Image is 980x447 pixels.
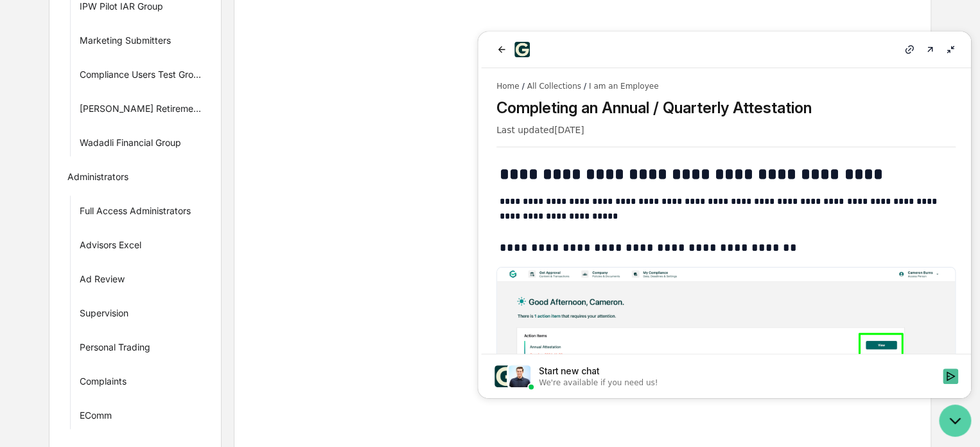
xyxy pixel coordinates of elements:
[80,69,203,84] div: Compliance Users Test Group
[80,410,112,425] div: EComm
[80,273,125,289] div: Ad Review
[80,342,150,357] div: Personal Trading
[80,103,203,118] div: [PERSON_NAME] Retirement Experience
[939,405,974,439] iframe: Open customer support
[80,1,163,16] div: IPW Pilot IAR Group
[481,32,971,398] iframe: Customer support window
[80,239,141,255] div: Advisors Excel
[67,171,128,187] div: Administrators
[80,376,127,391] div: Complaints
[80,205,191,221] div: Full Access Administrators
[80,35,171,50] div: Marketing Submitters
[80,137,181,152] div: Wadadli Financial Group
[80,307,128,323] div: Supervision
